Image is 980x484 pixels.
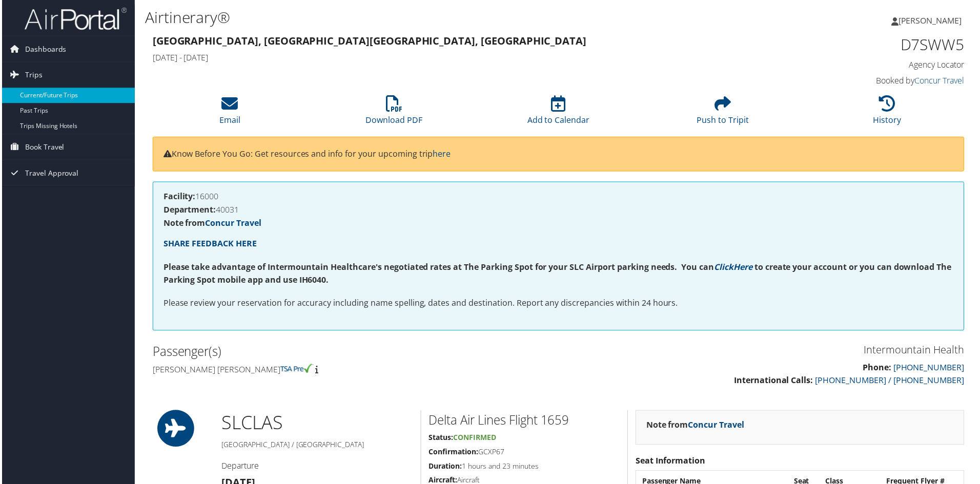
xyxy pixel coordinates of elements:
h5: 1 hours and 23 minutes [428,463,620,473]
a: Concur Travel [689,421,745,432]
h4: Booked by [774,75,966,87]
strong: Phone: [864,363,893,374]
strong: Duration: [428,463,462,473]
h4: 40031 [162,206,955,215]
a: [PHONE_NUMBER] [895,363,966,374]
p: Know Before You Go: Get resources and info for your upcoming trip [162,148,955,161]
strong: Seat Information [636,457,706,468]
span: Dashboards [23,36,65,62]
span: Book Travel [23,135,63,160]
a: Add to Calendar [527,101,590,126]
a: History [875,101,903,126]
span: Confirmed [453,434,496,444]
a: Download PDF [365,101,422,126]
strong: Department: [162,205,215,216]
h1: D7SWW5 [774,34,966,55]
h4: Agency Locator [774,59,966,71]
h4: Departure [220,462,413,473]
h4: 16000 [162,193,955,201]
a: [PHONE_NUMBER] / [PHONE_NUMBER] [816,376,966,387]
strong: Note from [162,218,260,229]
a: here [433,149,451,160]
p: Please review your reservation for accuracy including name spelling, dates and destination. Repor... [162,298,955,311]
strong: Status: [428,434,453,444]
h3: Intermountain Health [566,344,966,359]
h4: [DATE] - [DATE] [151,52,759,64]
span: Trips [23,62,40,88]
img: tsa-precheck.png [279,365,313,374]
a: Push to Tripit [698,101,750,126]
strong: Note from [647,421,745,432]
img: airportal-logo.png [23,7,125,31]
h5: [GEOGRAPHIC_DATA] / [GEOGRAPHIC_DATA] [220,441,413,452]
strong: Confirmation: [428,449,478,458]
h4: [PERSON_NAME] [PERSON_NAME] [151,365,551,376]
a: Concur Travel [204,218,260,229]
span: [PERSON_NAME] [900,15,964,26]
a: Here [734,262,753,273]
a: Click [715,262,734,273]
h2: Passenger(s) [151,344,551,362]
strong: Please take advantage of Intermountain Healthcare's negotiated rates at The Parking Spot for your... [162,262,715,273]
a: [PERSON_NAME] [893,5,974,36]
h5: GCXP67 [428,449,620,459]
a: SHARE FEEDBACK HERE [162,239,256,250]
h1: Airtinerary® [144,7,697,28]
strong: Facility: [162,192,194,203]
span: Travel Approval [23,161,77,186]
strong: International Calls: [735,376,814,387]
h2: Delta Air Lines Flight 1659 [428,413,620,431]
strong: [GEOGRAPHIC_DATA], [GEOGRAPHIC_DATA] [GEOGRAPHIC_DATA], [GEOGRAPHIC_DATA] [151,34,587,48]
a: Concur Travel [916,75,966,87]
h1: SLC LAS [220,412,413,437]
a: Email [218,101,239,126]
